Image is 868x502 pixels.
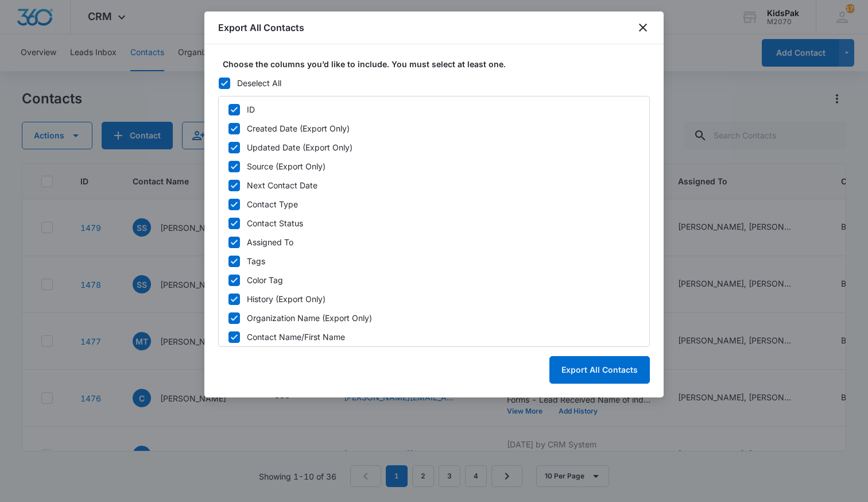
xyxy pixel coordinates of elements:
div: Contact Status [247,217,303,229]
div: Tags [247,255,265,267]
div: Created Date (Export Only) [247,122,350,134]
div: Contact Type [247,198,298,210]
div: Assigned To [247,236,293,248]
h1: Export All Contacts [218,21,304,34]
label: Choose the columns you’d like to include. You must select at least one. [223,58,654,70]
div: Next Contact Date [247,179,317,191]
button: Export All Contacts [549,356,650,384]
div: Contact Name/First Name [247,331,345,343]
div: Source (Export Only) [247,160,325,172]
div: Deselect All [237,77,281,89]
button: close [636,21,650,34]
div: Organization Name (Export Only) [247,312,372,324]
div: ID [247,103,255,115]
div: Updated Date (Export Only) [247,141,352,153]
div: Color Tag [247,274,283,286]
div: History (Export Only) [247,293,325,305]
